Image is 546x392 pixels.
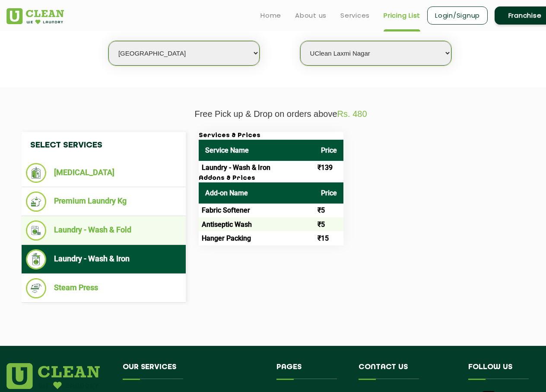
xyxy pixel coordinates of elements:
img: UClean Laundry and Dry Cleaning [6,8,64,24]
td: ₹5 [314,217,343,231]
h3: Services & Prices [199,132,343,140]
img: logo.png [6,363,100,389]
a: Services [340,10,370,21]
a: About us [295,10,327,21]
a: Home [260,10,281,21]
td: Antiseptic Wash [199,217,314,231]
td: ₹5 [314,204,343,217]
th: Price [314,140,343,161]
li: [MEDICAL_DATA] [26,163,181,183]
img: Laundry - Wash & Fold [26,220,46,241]
img: Laundry - Wash & Iron [26,249,46,270]
li: Premium Laundry Kg [26,191,181,212]
li: Steam Press [26,278,181,298]
th: Service Name [199,140,314,161]
h4: Follow us [468,363,544,379]
h3: Addons & Prices [199,175,343,182]
a: Login/Signup [427,6,488,25]
li: Laundry - Wash & Fold [26,220,181,241]
img: Premium Laundry Kg [26,191,46,212]
th: Price [314,182,343,204]
a: Pricing List [384,10,420,21]
h4: Select Services [22,132,186,159]
td: ₹15 [314,231,343,245]
td: Hanger Packing [199,231,314,245]
td: ₹139 [314,161,343,175]
th: Add-on Name [199,182,314,204]
h4: Pages [276,363,346,379]
span: Rs. 480 [337,109,367,119]
li: Laundry - Wash & Iron [26,249,181,270]
td: Laundry - Wash & Iron [199,161,314,175]
img: Dry Cleaning [26,163,46,183]
img: Steam Press [26,278,46,298]
td: Fabric Softener [199,204,314,217]
h4: Our Services [123,363,263,379]
h4: Contact us [359,363,455,379]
